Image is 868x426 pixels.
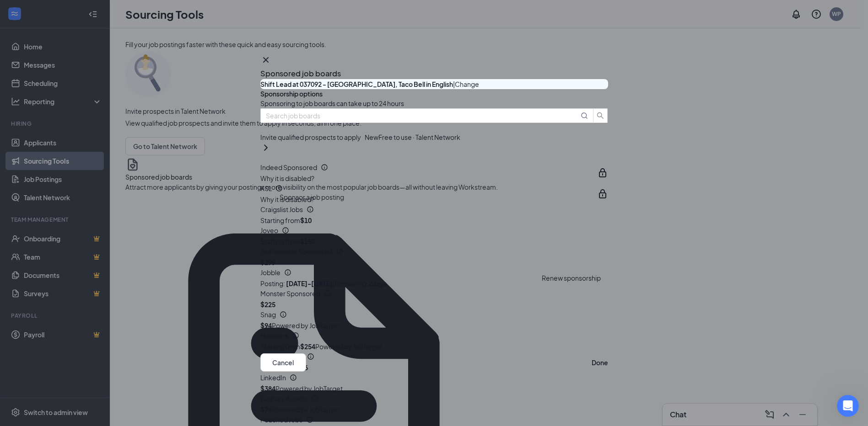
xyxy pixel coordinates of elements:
[455,79,479,89] button: Change
[9,107,174,165] div: Recent messageProfile image for JasonConcern About Sponsored Job Performancehello, no thanks[PERS...
[141,308,164,314] span: Tickets
[286,279,333,288] b: [DATE] - [DATE]
[275,383,343,394] p: Powered by JobTarget
[260,236,315,246] div: Starting from
[260,98,608,108] p: Sponsoring to job boards can take up to 24 hours
[597,188,608,199] svg: Lock
[290,374,297,381] svg: Info
[19,134,37,152] img: Profile image for Jason
[306,416,313,423] svg: Info
[597,167,608,178] svg: Lock
[260,215,312,225] div: Starting from
[260,288,593,298] div: Monster Sponsored
[50,128,143,138] span: Concern About Sponsored Job Performance
[260,267,534,277] div: Jobble
[107,15,125,33] img: Profile image for Shin
[300,342,315,351] b: $254
[20,308,41,314] span: Home
[18,80,165,96] p: How can we help?
[19,177,153,187] div: Send us a message
[272,320,339,330] p: Powered by JobTarget
[19,115,164,125] div: Recent message
[260,415,593,425] div: Poached Jobs
[336,248,343,255] svg: Info
[581,112,588,119] svg: MagnifyingGlass
[260,373,593,383] div: LinkedIn
[593,108,608,123] button: search
[124,15,143,33] img: Profile image for Say
[260,204,593,214] div: Craigslist Jobs
[260,384,275,393] b: $384
[260,142,271,153] svg: ChevronRight
[260,341,315,351] div: Starting from
[280,311,287,318] svg: Info
[365,132,378,142] span: New
[260,174,314,182] span: Why it is disabled?
[260,278,387,288] div: Posting: | Remaining:
[260,162,582,172] div: Indeed Sponsored
[292,332,299,339] svg: Info
[260,258,275,266] b: $299
[260,195,314,203] span: Why it is disabled?
[260,246,593,256] div: ZipRecruiter Sponsored
[19,187,153,197] div: We typically reply in under a minute
[122,285,183,322] button: Tickets
[260,80,453,88] span: Shift Lead at 037092 - [GEOGRAPHIC_DATA], Taco Bell in English
[311,395,318,402] svg: Info
[300,216,312,224] b: $10
[315,341,383,351] p: Powered by JobTarget
[592,353,608,372] button: Done
[18,65,165,80] p: Hi [PERSON_NAME]
[284,269,291,276] svg: Info
[321,164,328,171] svg: Info
[76,308,108,314] span: Messages
[260,351,593,362] div: Craigslist Gigs
[260,309,593,319] div: Snag
[9,170,174,204] div: Send us a messageWe typically reply in under a minute
[307,353,314,360] svg: Info
[282,227,289,234] svg: Info
[260,353,306,372] button: Cancel
[542,273,601,283] button: Renew sponsorship
[266,111,579,121] input: Search job boards
[61,285,122,322] button: Messages
[453,80,455,88] span: |
[260,300,275,309] b: $225
[307,206,314,213] svg: Info
[324,290,331,297] svg: Info
[260,394,593,404] div: Culinary Agents
[18,19,71,31] img: logo
[275,185,283,192] svg: Info
[260,183,582,193] div: KSL
[260,225,593,235] div: Joveo
[41,148,94,157] div: [PERSON_NAME]
[260,321,272,330] b: $94
[455,80,479,88] span: Change
[300,237,315,245] b: $150
[260,132,361,142] span: Invite qualified prospects to apply
[368,279,387,288] b: 2 days
[10,121,173,165] div: Profile image for JasonConcern About Sponsored Job Performancehello, no thanks[PERSON_NAME]•21h ago
[260,54,271,65] svg: Cross
[41,139,92,146] span: hello, no thanks
[260,330,593,341] div: Hcareers
[96,148,125,157] div: • 21h ago
[157,15,174,31] div: Close
[260,89,608,98] p: Sponsorship options
[272,405,339,415] p: Powered by JobTarget
[837,395,859,417] iframe: Intercom live chat
[593,112,607,119] span: search
[260,68,341,80] h3: Sponsored job boards
[260,405,272,414] b: $74
[260,54,271,65] button: Close
[378,132,460,142] span: Free to use · Talent Network
[90,15,108,33] img: Profile image for Alvin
